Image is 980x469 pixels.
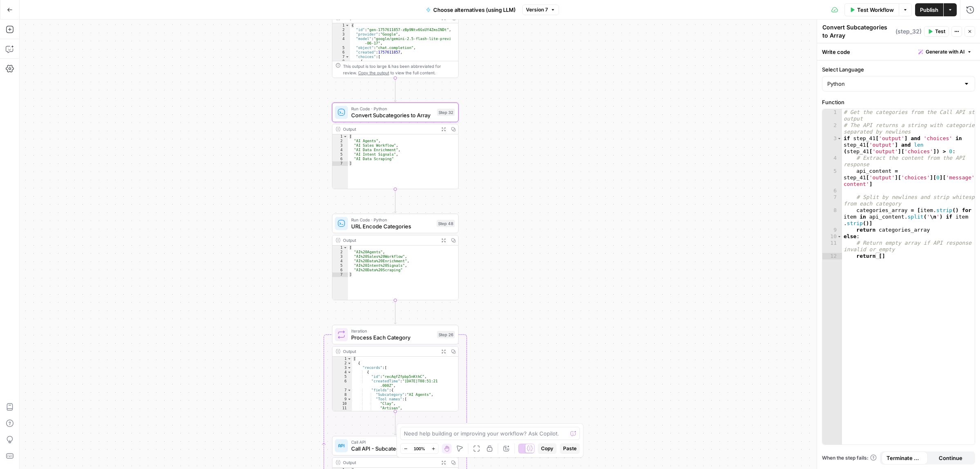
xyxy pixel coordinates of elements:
[822,188,842,194] div: 6
[895,27,922,36] span: ( step_32 )
[332,28,350,32] div: 2
[837,233,842,240] span: Toggle code folding, rows 10 through 12
[351,105,434,112] span: Run Code · Python
[560,443,580,454] button: Paste
[343,246,347,250] span: Toggle code folding, rows 1 through 7
[822,65,975,74] label: Select Language
[822,122,842,135] div: 2
[343,459,436,466] div: Output
[394,300,396,324] g: Edge from step_48 to step_26
[343,15,436,21] div: Output
[347,370,352,375] span: Toggle code folding, rows 4 through 47
[358,70,389,75] span: Copy the output
[332,370,352,375] div: 4
[332,250,348,255] div: 2
[332,325,459,411] div: IterationProcess Each CategoryStep 26Output[ { "records":[ { "id":"recAqfZfpbp5nKthC", "createdTi...
[822,233,842,240] div: 10
[822,253,842,259] div: 12
[332,161,348,166] div: 7
[345,55,350,59] span: Toggle code folding, rows 7 through 20
[332,46,350,50] div: 5
[332,366,352,370] div: 3
[926,48,964,56] span: Generate with AI
[351,439,433,445] span: Call API
[437,220,455,227] div: Step 48
[522,4,559,15] button: Version 7
[332,388,352,393] div: 7
[332,379,352,388] div: 6
[332,268,348,272] div: 6
[822,23,893,40] textarea: Convert Subcategories to Array
[351,333,434,342] span: Process Each Category
[332,157,348,161] div: 6
[437,109,455,116] div: Step 32
[886,454,923,462] span: Terminate Workflow
[939,454,962,462] span: Continue
[421,3,521,16] button: Choose alternatives (using LLM)
[822,168,842,188] div: 5
[332,393,352,397] div: 8
[332,103,459,189] div: Run Code · PythonConvert Subcategories to ArrayStep 32Output[ "AI Agents", "AI Sales Workflow", "...
[347,366,352,370] span: Toggle code folding, rows 3 through 48
[332,397,352,402] div: 9
[332,139,348,143] div: 2
[538,443,557,454] button: Copy
[822,207,842,227] div: 8
[935,28,945,35] span: Test
[822,454,877,462] a: When the step fails:
[347,388,352,393] span: Toggle code folding, rows 7 through 46
[332,32,350,37] div: 3
[394,78,396,102] g: Edge from step_41 to step_32
[332,361,352,366] div: 2
[563,445,577,452] span: Paste
[345,23,350,28] span: Toggle code folding, rows 1 through 21
[332,375,352,379] div: 5
[332,402,352,406] div: 10
[332,214,459,300] div: Run Code · PythonURL Encode CategoriesStep 48Output[ "AI%20Agents", "AI%20Sales%20Workflow", "AI%...
[822,155,842,168] div: 4
[844,3,899,16] button: Test Workflow
[332,50,350,55] div: 6
[541,445,553,452] span: Copy
[827,80,960,88] input: Python
[347,357,352,361] span: Toggle code folding, rows 1 through 248
[351,328,434,334] span: Iteration
[332,264,348,268] div: 5
[332,148,348,152] div: 4
[351,217,433,223] span: Run Code · Python
[347,397,352,402] span: Toggle code folding, rows 9 through 45
[332,259,348,264] div: 4
[332,406,352,411] div: 11
[822,227,842,233] div: 9
[822,109,842,122] div: 1
[822,135,842,155] div: 3
[915,3,943,16] button: Publish
[332,59,350,64] div: 8
[332,143,348,148] div: 3
[332,246,348,250] div: 1
[343,237,436,243] div: Output
[433,6,516,14] span: Choose alternatives (using LLM)
[915,47,975,57] button: Generate with AI
[857,6,894,14] span: Test Workflow
[347,361,352,366] span: Toggle code folding, rows 2 through 49
[822,194,842,207] div: 7
[928,451,974,465] button: Continue
[332,272,348,277] div: 7
[351,222,433,230] span: URL Encode Categories
[343,348,436,355] div: Output
[343,134,347,139] span: Toggle code folding, rows 1 through 7
[332,134,348,139] div: 1
[837,135,842,142] span: Toggle code folding, rows 3 through 9
[343,126,436,132] div: Output
[332,55,350,59] div: 7
[414,445,425,452] span: 100%
[345,59,350,64] span: Toggle code folding, rows 8 through 19
[343,63,455,76] div: This output is too large & has been abbreviated for review. to view the full content.
[437,331,455,338] div: Step 26
[817,43,980,60] div: Write code
[332,411,352,415] div: 12
[822,98,975,106] label: Function
[332,23,350,28] div: 1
